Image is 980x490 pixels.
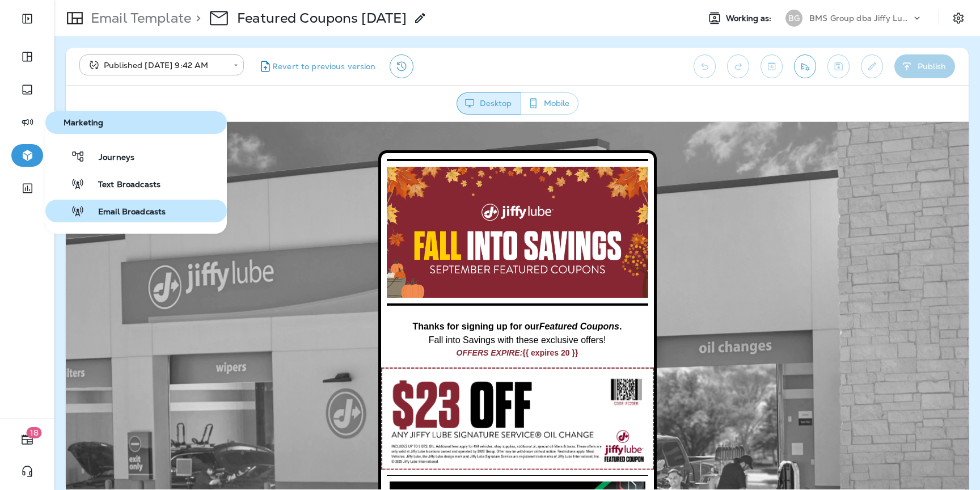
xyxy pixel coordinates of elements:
button: Marketing [45,111,227,134]
span: Email Broadcasts [85,207,166,218]
span: Journeys [85,153,134,163]
p: Featured Coupons [DATE] [237,10,407,27]
img: FC $23 off [315,246,588,348]
span: Marketing [50,118,222,128]
button: Mobile [521,92,578,115]
img: March Featured Coupon [321,45,582,176]
div: Published [DATE] 9:42 AM [87,60,226,71]
button: Text Broadcasts [45,172,227,195]
p: Email Template [86,10,191,27]
span: Revert to previous version [272,61,376,72]
span: Fall into Savings with these exclusive offers! [363,213,540,223]
button: Settings [948,8,969,28]
button: Journeys [45,145,227,168]
button: Send test email [794,54,816,78]
span: Working as: [726,14,774,23]
img: Castrol Promo [324,360,580,462]
strong: Thanks for signing up for our . [347,200,556,209]
span: 18 [27,427,42,438]
p: BMS Group dba Jiffy Lube [809,14,911,23]
p: > [191,10,201,27]
em: OFFERS EXPIRE: [391,226,457,235]
button: Desktop [457,92,521,115]
span: Text Broadcasts [85,180,160,191]
button: View Changelog [390,54,413,78]
div: BG [785,10,802,27]
span: {{ expires 20 }} [391,226,513,235]
button: Email Broadcasts [45,200,227,222]
button: Expand Sidebar [11,7,43,30]
div: Featured Coupons September 2025 [237,10,407,27]
em: Featured Coupons [474,200,554,209]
